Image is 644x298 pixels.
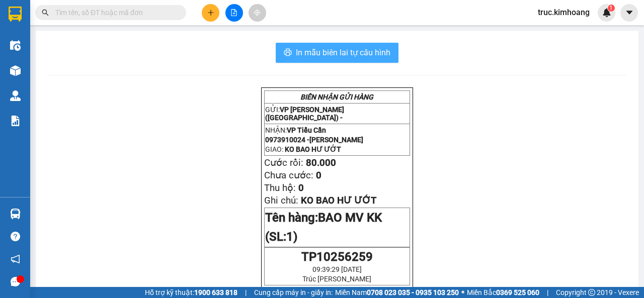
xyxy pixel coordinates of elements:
[276,43,398,63] button: printerIn mẫu biên lai tự cấu hình
[496,288,539,296] strong: 0369 525 060
[301,195,376,206] span: KO BAO HƯ ƯỚT
[625,8,634,17] span: caret-down
[467,287,539,298] span: Miền Bắc
[230,9,237,16] span: file-add
[265,145,341,153] span: GIAO:
[55,7,174,18] input: Tìm tên, số ĐT hoặc mã đơn
[296,46,390,59] span: In mẫu biên lai tự cấu hình
[530,6,598,19] span: truc.kimhoang
[265,126,409,134] p: NHẬN:
[309,136,363,144] span: [PERSON_NAME]
[10,65,21,76] img: warehouse-icon
[10,90,21,101] img: warehouse-icon
[620,4,638,22] button: caret-down
[11,254,20,264] span: notification
[588,289,595,296] span: copyright
[207,9,214,16] span: plus
[264,157,303,168] span: Cước rồi:
[265,136,363,144] span: 0973910024 -
[286,230,297,244] span: 1)
[287,126,326,134] span: VP Tiểu Cần
[608,5,615,12] sup: 1
[461,290,464,294] span: ⚪️
[4,65,91,75] span: GIAO:
[4,20,147,39] p: GỬI:
[265,211,382,244] span: BAO MV KK (SL:
[300,93,373,101] strong: BIÊN NHẬN GỬI HÀNG
[265,106,344,122] span: VP [PERSON_NAME] ([GEOGRAPHIC_DATA]) -
[265,211,382,244] span: Tên hàng:
[284,48,292,58] span: printer
[254,287,333,298] span: Cung cấp máy in - giấy in:
[316,170,321,181] span: 0
[335,287,459,298] span: Miền Nam
[285,145,341,153] span: KO BAO HƯ ƯỚT
[245,287,247,298] span: |
[312,265,362,273] span: 09:39:29 [DATE]
[42,9,49,16] span: search
[26,65,91,75] span: KO BAO HƯ ƯỚT
[298,182,304,193] span: 0
[306,157,336,168] span: 80.000
[4,20,94,39] span: VP [PERSON_NAME] ([GEOGRAPHIC_DATA]) -
[11,232,20,241] span: question-circle
[254,9,261,16] span: aim
[10,209,21,219] img: warehouse-icon
[225,4,243,22] button: file-add
[302,275,371,283] span: Trúc [PERSON_NAME]
[264,170,313,181] span: Chưa cước:
[4,43,147,53] p: NHẬN:
[54,54,115,64] span: [PERSON_NAME]
[367,288,459,296] strong: 0708 023 035 - 0935 103 250
[4,54,115,64] span: 0973910024 -
[34,6,117,15] strong: BIÊN NHẬN GỬI HÀNG
[28,43,72,53] span: VP Tiểu Cần
[10,40,21,51] img: warehouse-icon
[547,287,548,298] span: |
[264,182,296,193] span: Thu hộ:
[249,4,266,22] button: aim
[264,195,298,206] span: Ghi chú:
[602,8,611,17] img: icon-new-feature
[194,288,237,296] strong: 1900 633 818
[609,5,613,12] span: 1
[202,4,219,22] button: plus
[11,277,20,286] span: message
[10,116,21,126] img: solution-icon
[145,287,237,298] span: Hỗ trợ kỹ thuật:
[265,106,409,122] p: GỬI:
[301,250,373,264] span: TP10256259
[9,7,22,22] img: logo-vxr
